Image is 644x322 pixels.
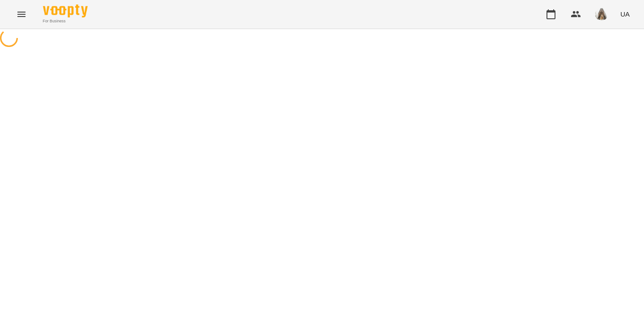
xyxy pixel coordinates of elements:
[595,8,608,21] img: 04cca2b57136c6815cc71ec5f503c4d4.jpeg
[617,6,633,22] button: UA
[43,4,88,17] img: Voopty Logo
[11,4,32,25] button: Menu
[43,18,88,24] span: For Business
[620,9,630,19] span: UA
